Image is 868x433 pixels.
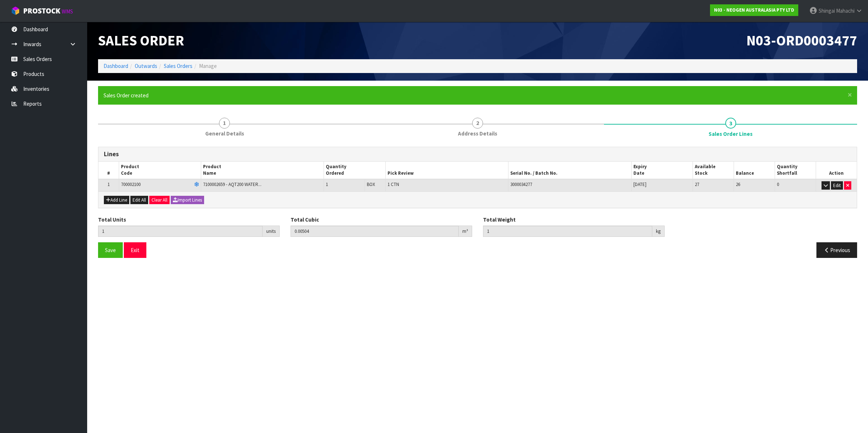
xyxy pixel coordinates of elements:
[11,6,20,15] img: cube-alt.png
[291,226,459,237] input: Total Cubic
[23,6,60,16] span: ProStock
[205,130,244,137] span: General Details
[819,7,835,14] span: Shingai
[119,162,201,179] th: Product Code
[816,242,857,258] button: Previous
[108,181,110,187] span: 1
[121,181,141,187] span: 700002100
[130,196,148,205] button: Edit All
[98,141,857,264] span: Sales Order Lines
[104,62,128,69] a: Dashboard
[98,226,263,237] input: Total Units
[736,181,740,187] span: 26
[201,162,324,179] th: Product Name
[652,226,665,237] div: kg
[848,90,852,100] span: ×
[324,162,385,179] th: Quantity Ordered
[695,181,699,187] span: 27
[508,162,632,179] th: Serial No. / Batch No.
[367,181,375,187] span: BOX
[98,31,184,49] span: Sales Order
[149,196,170,205] button: Clear All
[483,216,516,223] label: Total Weight
[104,151,851,158] h3: Lines
[62,8,73,15] small: WMS
[714,7,794,13] strong: N03 - NEOGEN AUSTRALASIA PTY LTD
[98,216,126,223] label: Total Units
[104,196,129,205] button: Add Line
[458,130,497,137] span: Address Details
[326,181,328,187] span: 1
[263,226,280,237] div: units
[775,162,816,179] th: Quantity Shortfall
[746,31,857,49] span: N03-ORD0003477
[199,62,217,69] span: Manage
[816,162,857,179] th: Action
[836,7,855,14] span: Mahachi
[510,181,532,187] span: 3000034277
[291,216,319,223] label: Total Cubic
[472,118,483,129] span: 2
[459,226,472,237] div: m³
[171,196,204,205] button: Import Lines
[124,242,146,258] button: Exit
[725,118,736,129] span: 3
[388,181,399,187] span: 1 CTN
[631,162,693,179] th: Expiry Date
[194,182,199,187] i: Frozen Goods
[105,247,116,254] span: Save
[135,62,157,69] a: Outwards
[219,118,230,129] span: 1
[203,181,261,187] span: 7100002659 - AQT200 WATER...
[709,130,753,138] span: Sales Order Lines
[98,162,119,179] th: #
[633,181,646,187] span: [DATE]
[98,242,123,258] button: Save
[385,162,508,179] th: Pick Review
[483,226,652,237] input: Total Weight
[104,92,149,99] span: Sales Order created
[734,162,775,179] th: Balance
[777,181,779,187] span: 0
[164,62,192,69] a: Sales Orders
[831,181,843,190] button: Edit
[693,162,734,179] th: Available Stock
